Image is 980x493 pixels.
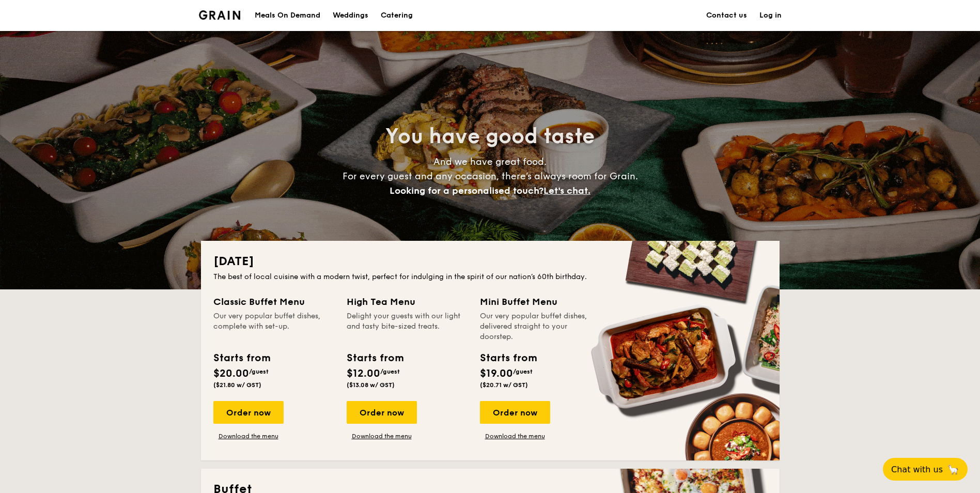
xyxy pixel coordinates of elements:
div: Delight your guests with our light and tasty bite-sized treats. [347,311,468,342]
a: Download the menu [480,432,550,440]
span: Let's chat. [543,185,590,196]
span: /guest [513,368,533,375]
a: Logotype [199,10,241,20]
span: $19.00 [480,367,513,380]
div: Starts from [347,350,403,366]
div: Our very popular buffet dishes, delivered straight to your doorstep. [480,311,601,342]
div: High Tea Menu [347,295,468,309]
div: Starts from [480,350,536,366]
span: 🦙 [947,464,959,475]
h2: [DATE] [213,253,767,270]
span: ($13.08 w/ GST) [347,381,395,389]
div: Our very popular buffet dishes, complete with set-up. [213,311,334,342]
img: Grain [199,10,241,20]
span: You have good taste [385,124,595,149]
div: Order now [480,401,550,424]
span: ($20.71 w/ GST) [480,381,528,389]
span: And we have great food. For every guest and any occasion, there’s always room for Grain. [343,156,638,196]
div: Classic Buffet Menu [213,295,334,309]
span: $12.00 [347,367,380,380]
span: ($21.80 w/ GST) [213,381,261,389]
span: Looking for a personalised touch? [390,185,543,196]
span: Chat with us [891,465,943,474]
button: Chat with us🦙 [883,458,968,481]
div: Order now [213,401,284,424]
div: Starts from [213,350,270,366]
span: /guest [380,368,400,375]
a: Download the menu [347,432,417,440]
div: The best of local cuisine with a modern twist, perfect for indulging in the spirit of our nation’... [213,272,767,282]
div: Order now [347,401,417,424]
div: Mini Buffet Menu [480,295,601,309]
span: /guest [249,368,269,375]
span: $20.00 [213,367,249,380]
a: Download the menu [213,432,284,440]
